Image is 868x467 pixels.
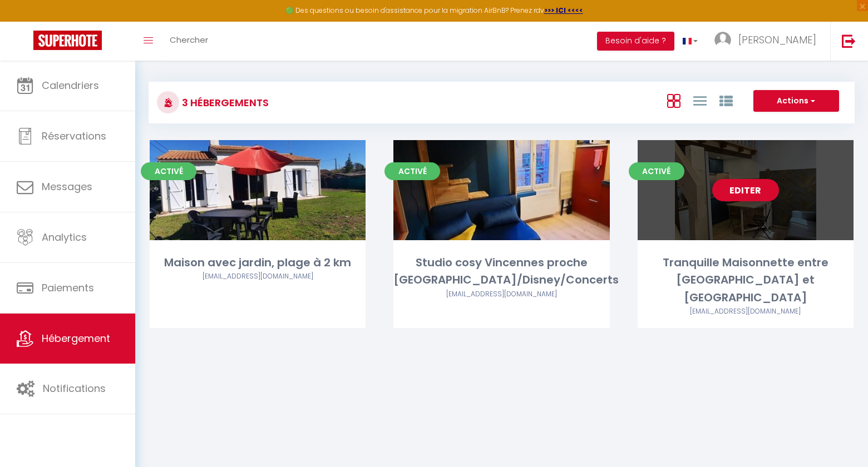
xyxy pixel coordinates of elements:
[42,230,87,244] span: Analytics
[712,179,779,201] a: Editer
[42,129,106,143] span: Réservations
[719,91,733,110] a: Vue par Groupe
[544,6,583,15] a: >>> ICI <<<<
[42,78,99,92] span: Calendriers
[179,90,269,115] h3: 3 Hébergements
[638,306,854,317] div: Airbnb
[393,289,609,300] div: Airbnb
[629,162,684,180] span: Activé
[141,162,196,180] span: Activé
[753,90,839,112] button: Actions
[384,162,440,180] span: Activé
[150,271,366,282] div: Airbnb
[638,254,854,306] div: Tranquille Maisonnette entre [GEOGRAPHIC_DATA] et [GEOGRAPHIC_DATA]
[393,254,609,289] div: Studio cosy Vincennes proche [GEOGRAPHIC_DATA]/Disney/Concerts
[42,331,110,345] span: Hébergement
[43,381,106,395] span: Notifications
[597,32,674,51] button: Besoin d'aide ?
[42,180,92,193] span: Messages
[714,32,731,48] img: ...
[842,34,856,48] img: logout
[693,91,707,110] a: Vue en Liste
[706,22,830,61] a: ... [PERSON_NAME]
[150,254,366,271] div: Maison avec jardin, plage à 2 km
[667,91,680,110] a: Vue en Box
[33,31,102,50] img: Super Booking
[161,22,216,61] a: Chercher
[738,33,816,47] span: [PERSON_NAME]
[42,281,94,295] span: Paiements
[170,34,208,46] span: Chercher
